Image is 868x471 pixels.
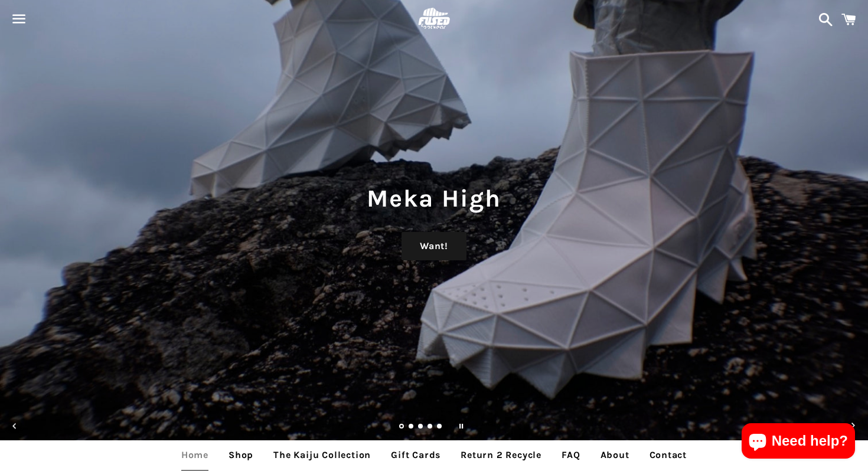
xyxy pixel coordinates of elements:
a: Shop [220,440,262,470]
h1: Meka High [12,181,856,215]
button: Pause slideshow [448,413,474,439]
a: Load slide 3 [418,424,424,430]
a: Return 2 Recycle [452,440,550,470]
a: Want! [402,232,466,260]
a: FAQ [553,440,589,470]
a: Gift Cards [382,440,449,470]
a: Home [172,440,217,470]
a: Contact [641,440,696,470]
a: Load slide 4 [428,424,433,430]
a: Load slide 2 [409,424,415,430]
inbox-online-store-chat: Shopify online store chat [738,423,859,462]
a: Slide 1, current [399,424,405,430]
a: About [592,440,638,470]
a: The Kaiju Collection [265,440,380,470]
button: Previous slide [2,413,28,439]
button: Next slide [840,413,866,439]
a: Load slide 5 [437,424,443,430]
